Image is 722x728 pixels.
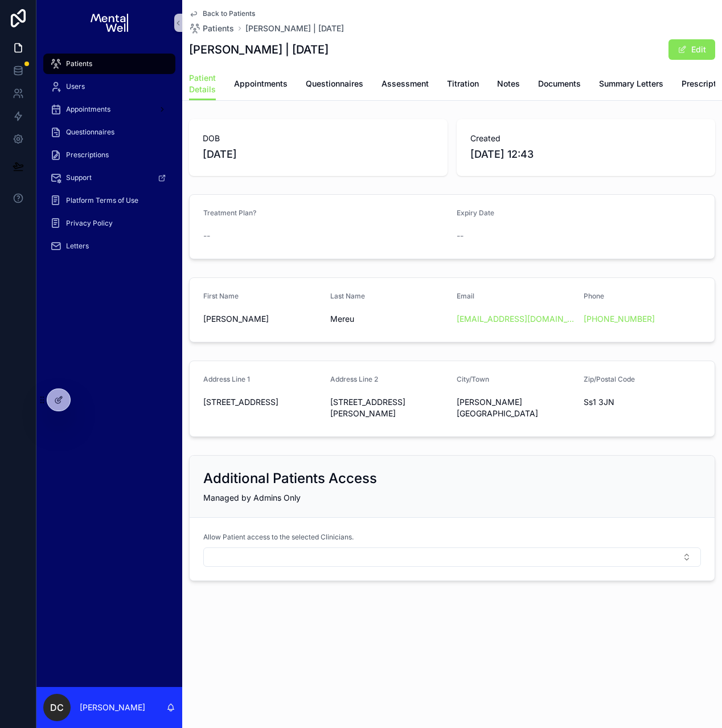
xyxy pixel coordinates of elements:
span: Address Line 2 [330,375,378,383]
span: [PERSON_NAME][GEOGRAPHIC_DATA] [457,396,575,419]
span: Users [66,82,85,91]
a: Prescriptions [43,145,175,165]
span: Ss1 3JN [584,396,702,408]
a: [EMAIL_ADDRESS][DOMAIN_NAME] [457,313,575,325]
span: Allow Patient access to the selected Clinicians. [203,533,354,542]
span: Patients [66,59,92,68]
span: Summary Letters [599,78,663,89]
span: [DATE] [203,146,434,162]
span: Managed by Admins Only [203,493,301,502]
span: -- [457,230,463,242]
span: Support [66,173,92,182]
span: Questionnaires [306,78,363,89]
span: Phone [584,292,604,300]
span: Platform Terms of Use [66,196,138,205]
a: [PHONE_NUMBER] [584,313,655,325]
span: Created [470,133,702,144]
h2: Additional Patients Access [203,469,377,488]
span: Address Line 1 [203,375,250,383]
a: Questionnaires [306,73,363,96]
img: App logo [91,14,128,32]
span: -- [203,230,210,242]
a: Patients [43,54,175,74]
div: scrollable content [36,46,182,271]
span: [STREET_ADDRESS][PERSON_NAME] [330,396,448,419]
a: Assessment [381,73,429,96]
span: DC [50,701,64,714]
a: Documents [538,73,581,96]
span: Treatment Plan? [203,208,256,217]
span: Assessment [381,78,429,89]
span: Appointments [234,78,288,89]
button: Edit [668,39,715,60]
span: Titration [447,78,479,89]
a: Titration [447,73,479,96]
span: Back to Patients [203,9,255,18]
a: Privacy Policy [43,213,175,234]
a: [PERSON_NAME] | [DATE] [245,23,344,34]
span: First Name [203,292,239,300]
span: Privacy Policy [66,219,113,228]
a: Summary Letters [599,73,663,96]
span: Zip/Postal Code [584,375,635,383]
span: City/Town [457,375,489,383]
a: Platform Terms of Use [43,190,175,211]
a: Users [43,76,175,97]
a: Questionnaires [43,122,175,142]
span: Questionnaires [66,128,114,137]
span: [DATE] 12:43 [470,146,702,162]
span: Last Name [330,292,365,300]
span: Notes [497,78,520,89]
a: Notes [497,73,520,96]
button: Select Button [203,547,701,567]
span: Patient Details [189,72,216,95]
a: Patients [189,23,234,34]
a: Letters [43,236,175,256]
span: Prescriptions [66,150,109,159]
span: Mereu [330,313,448,325]
span: Documents [538,78,581,89]
a: Appointments [234,73,288,96]
span: [STREET_ADDRESS] [203,396,321,408]
a: Back to Patients [189,9,255,18]
a: Support [43,167,175,188]
span: Appointments [66,105,110,114]
span: Expiry Date [457,208,494,217]
a: Appointments [43,99,175,120]
span: DOB [203,133,434,144]
span: Patients [203,23,234,34]
a: Patient Details [189,68,216,101]
h1: [PERSON_NAME] | [DATE] [189,42,329,58]
p: [PERSON_NAME] [80,702,145,713]
span: Letters [66,242,89,251]
span: [PERSON_NAME] [203,313,321,325]
span: Email [457,292,474,300]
